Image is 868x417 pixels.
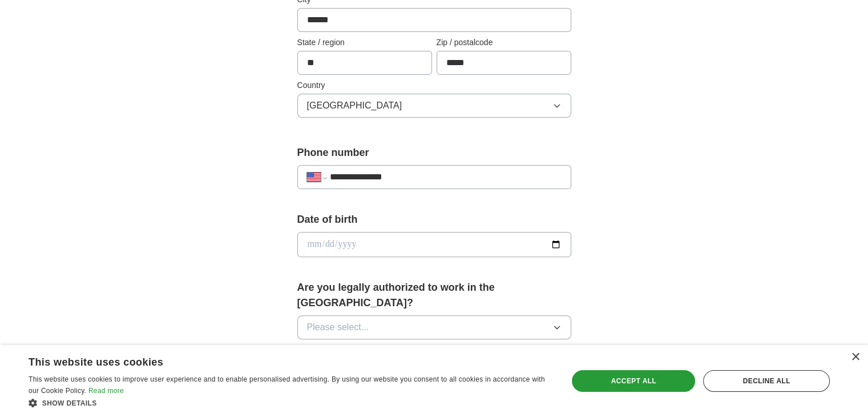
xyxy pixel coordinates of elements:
[307,99,402,113] span: [GEOGRAPHIC_DATA]
[307,320,369,334] span: Please select...
[437,37,571,49] label: Zip / postalcode
[297,145,571,161] label: Phone number
[29,375,545,395] span: This website uses cookies to improve user experience and to enable personalised advertising. By u...
[88,387,124,395] a: Read more, opens a new window
[297,212,571,227] label: Date of birth
[851,353,859,362] div: Close
[572,370,695,392] div: Accept all
[297,315,571,339] button: Please select...
[297,280,571,311] label: Are you legally authorized to work in the [GEOGRAPHIC_DATA]?
[42,399,97,407] span: Show details
[703,370,830,392] div: Decline all
[297,79,571,91] label: Country
[297,94,571,118] button: [GEOGRAPHIC_DATA]
[29,397,552,408] div: Show details
[297,37,432,49] label: State / region
[29,352,523,369] div: This website uses cookies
